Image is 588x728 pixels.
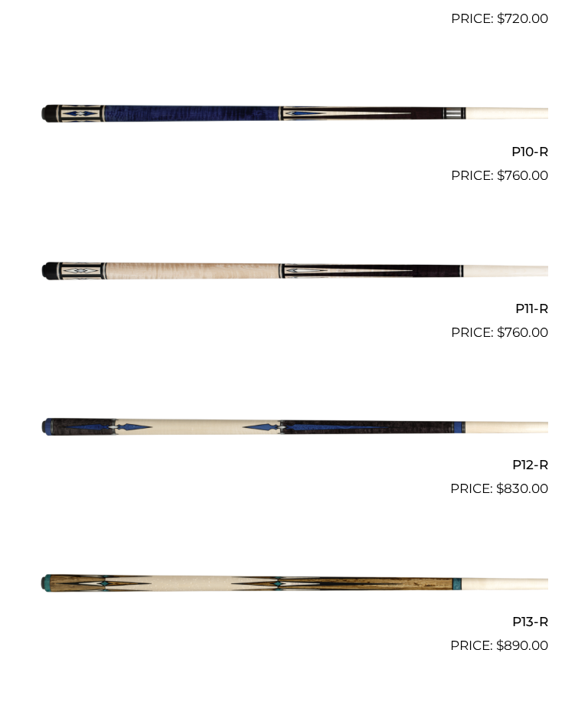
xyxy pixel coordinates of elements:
img: P10-R [40,72,548,156]
span: $ [497,168,505,183]
img: P11-R [40,229,548,313]
span: $ [496,481,504,496]
bdi: 760.00 [497,168,548,183]
bdi: 760.00 [497,325,548,340]
span: $ [496,638,504,653]
a: P13-R $890.00 [40,542,548,655]
img: P12-R [40,386,548,470]
bdi: 720.00 [497,11,548,26]
span: $ [497,325,505,340]
img: P13-R [40,542,548,626]
bdi: 830.00 [496,481,548,496]
a: P11-R $760.00 [40,229,548,342]
a: P12-R $830.00 [40,386,548,499]
span: $ [497,11,505,26]
a: P10-R $760.00 [40,72,548,185]
bdi: 890.00 [496,638,548,653]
